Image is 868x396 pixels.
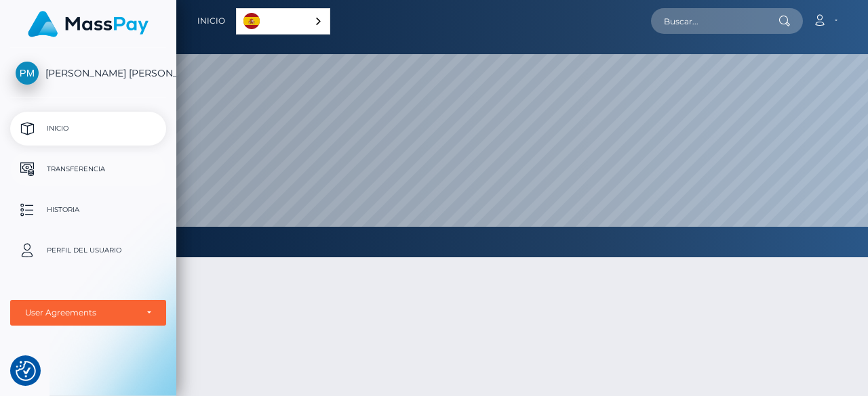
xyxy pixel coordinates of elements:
a: Transferencia [10,152,166,186]
p: Perfil del usuario [16,240,161,261]
img: Revisit consent button [16,361,36,381]
input: Buscar... [651,8,778,34]
a: Español [237,9,330,34]
a: Historia [10,193,166,227]
p: Inicio [16,118,161,139]
button: Consent Preferences [16,361,36,381]
a: Inicio [197,7,225,35]
div: Language [236,8,330,35]
p: Historia [16,200,161,220]
aside: Language selected: Español [236,8,330,35]
span: [PERSON_NAME] [PERSON_NAME] [10,67,166,79]
a: Perfil del usuario [10,234,166,267]
button: User Agreements [10,300,166,326]
img: MassPay [28,11,149,37]
p: Transferencia [16,159,161,179]
div: User Agreements [25,307,136,318]
a: Inicio [10,112,166,146]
